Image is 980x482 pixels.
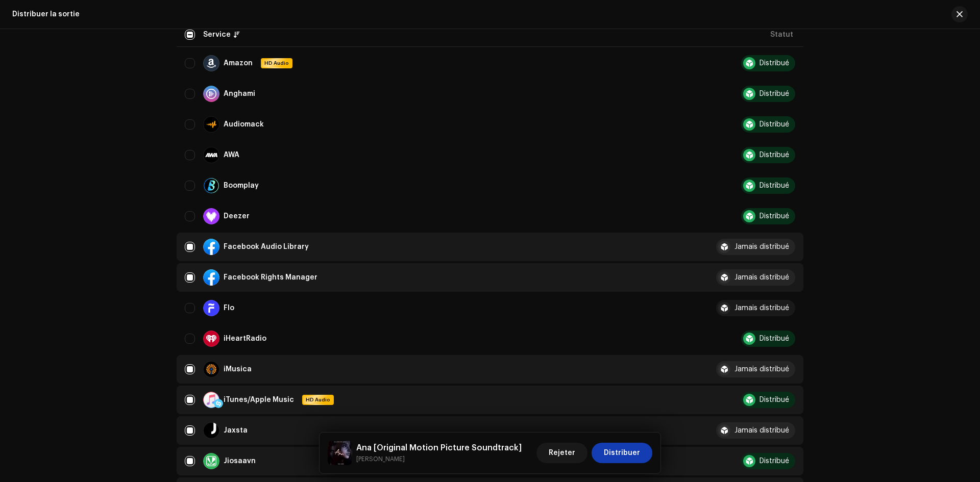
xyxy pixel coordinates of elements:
div: Facebook Rights Manager [224,274,317,281]
div: Distribué [759,182,789,189]
div: Distribué [759,121,789,128]
button: Rejeter [536,443,587,463]
div: iTunes/Apple Music [224,396,294,403]
div: Boomplay [224,182,259,189]
div: Jamais distribué [734,243,789,250]
div: Distribuer la sortie [12,10,80,18]
div: Anghami [224,90,255,97]
div: Distribué [759,213,789,220]
div: Jamais distribué [734,305,789,312]
div: Facebook Audio Library [224,243,309,250]
span: HD Audio [303,396,333,403]
div: Distribué [759,335,789,342]
button: Distribuer [592,443,652,463]
div: Jamais distribué [734,427,789,434]
span: HD Audio [262,60,291,67]
div: Distribué [759,396,789,403]
div: Deezer [224,213,250,220]
span: Distribuer [604,443,640,463]
h5: Ana [Original Motion Picture Soundtrack] [356,442,522,454]
img: bef454fc-539b-446a-b2ca-b4358c548e80 [328,441,352,465]
div: Flo [224,305,234,312]
div: Jiosaavn [224,458,256,465]
div: AWA [224,151,239,159]
div: iHeartRadio [224,335,266,342]
div: Distribué [759,458,789,465]
div: Jamais distribué [734,274,789,281]
div: Distribué [759,151,789,159]
div: Jaxsta [224,427,248,434]
div: Audiomack [224,121,264,128]
div: Amazon [224,60,253,67]
div: Distribué [759,60,789,67]
small: Ana [Original Motion Picture Soundtrack] [356,454,522,464]
div: iMusica [224,366,252,373]
div: Jamais distribué [734,366,789,373]
span: Rejeter [549,443,575,463]
div: Distribué [759,90,789,97]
